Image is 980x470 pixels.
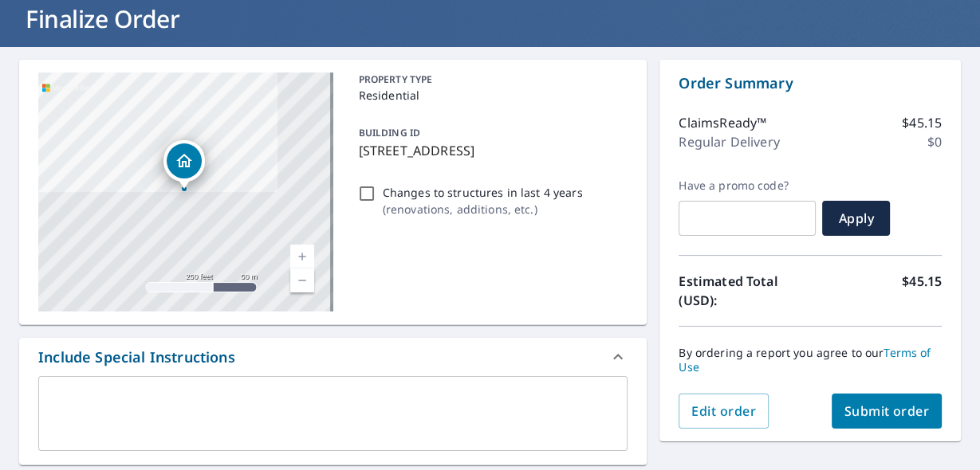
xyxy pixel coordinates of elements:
[19,2,961,35] h1: Finalize Order
[844,402,930,420] span: Submit order
[679,346,942,374] p: By ordering a report you agree to our
[832,394,943,429] button: Submit order
[38,347,235,368] div: Include Special Instructions
[383,201,583,217] p: ( renovations, additions, etc. )
[290,245,314,268] a: Current Level 17, Zoom In
[290,268,314,292] a: Current Level 17, Zoom Out
[359,72,622,87] p: PROPERTY TYPE
[835,210,877,227] span: Apply
[359,87,622,104] p: Residential
[679,178,816,193] label: Have a promo code?
[383,184,583,201] p: Changes to structures in last 4 years
[359,141,622,160] p: [STREET_ADDRESS]
[19,338,647,376] div: Include Special Instructions
[163,140,205,190] div: Dropped pin, building 1, Residential property, 1336 S Old Us Highway 31 Franklin, IN 46131
[902,272,942,310] p: $45.15
[902,113,942,132] p: $45.15
[359,126,420,139] p: BUILDING ID
[679,132,779,151] p: Regular Delivery
[679,272,810,310] p: Estimated Total (USD):
[679,72,942,94] p: Order Summary
[927,132,942,151] p: $0
[679,113,766,132] p: ClaimsReady™
[679,345,931,374] a: Terms of Use
[679,394,769,429] button: Edit order
[691,402,756,420] span: Edit order
[822,201,890,236] button: Apply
